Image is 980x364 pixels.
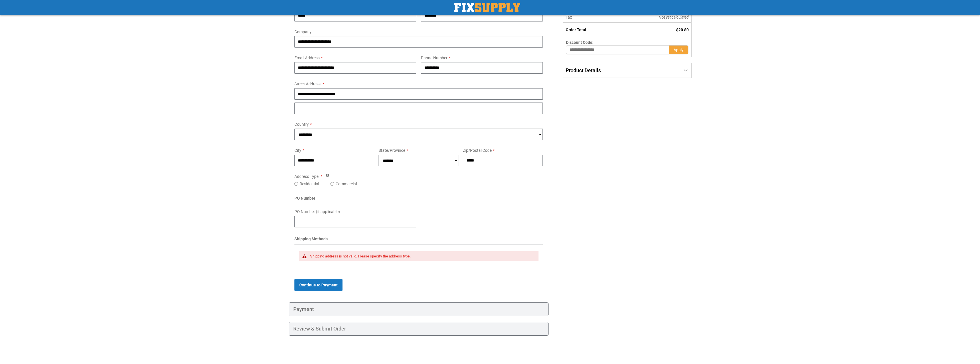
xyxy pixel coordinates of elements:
div: PO Number [294,195,543,204]
div: Shipping address is not valid. Please specify the address type. [310,254,533,259]
span: State/Province [379,148,405,153]
span: Zip/Postal Code [463,148,492,153]
span: Email Address [294,56,320,60]
span: Phone Number [421,56,448,60]
th: Tax [563,12,620,23]
span: PO Number (if applicable) [294,209,340,214]
label: Commercial [336,181,357,187]
span: Country [294,122,309,127]
span: Continue to Payment [299,283,338,287]
div: Review & Submit Order [289,322,549,336]
span: $20.80 [676,27,689,32]
span: Not yet calculated [659,15,689,19]
a: store logo [454,3,520,12]
span: Address Type [294,174,318,179]
span: Discount Code: [566,40,593,45]
span: Apply [674,48,684,52]
div: Payment [289,302,549,316]
span: Company [294,29,312,34]
strong: Order Total [566,27,586,32]
div: Shipping Methods [294,236,543,245]
span: City [294,148,301,153]
span: Product Details [566,67,601,73]
img: Fix Industrial Supply [454,3,520,12]
button: Continue to Payment [294,279,342,291]
label: Residential [300,181,319,187]
button: Apply [669,45,688,54]
span: Street Address [294,82,320,86]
